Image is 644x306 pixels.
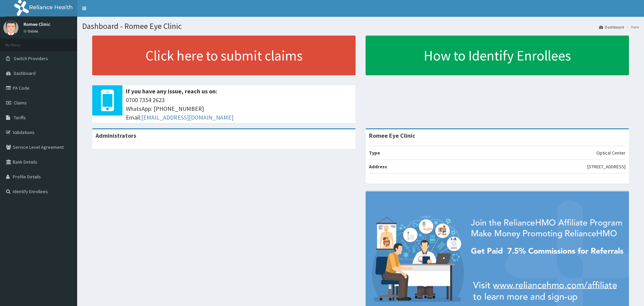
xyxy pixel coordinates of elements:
[369,164,387,170] b: Address
[369,132,415,139] strong: Romee Eye Clinic
[14,100,27,106] span: Claims
[96,132,136,139] b: Administrators
[625,24,639,30] li: Here
[14,70,36,76] span: Dashboard
[587,163,626,170] p: [STREET_ADDRESS]
[599,24,624,30] a: Dashboard
[92,36,356,75] a: Click here to submit claims
[596,149,626,156] p: Optical Center
[126,96,352,122] span: 0700 7354 2623 WhatsApp: [PHONE_NUMBER] Email:
[82,22,639,31] h1: Dashboard - Romee Eye Clinic
[23,29,40,34] a: Online
[366,36,629,75] a: How to Identify Enrollees
[23,22,50,27] p: Romee Clinic
[14,115,26,121] span: Tariffs
[3,20,18,35] img: User Image
[369,150,380,156] b: Type
[14,55,48,61] span: Switch Providers
[141,114,233,121] a: [EMAIL_ADDRESS][DOMAIN_NAME]
[126,87,217,95] b: If you have any issue, reach us on:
